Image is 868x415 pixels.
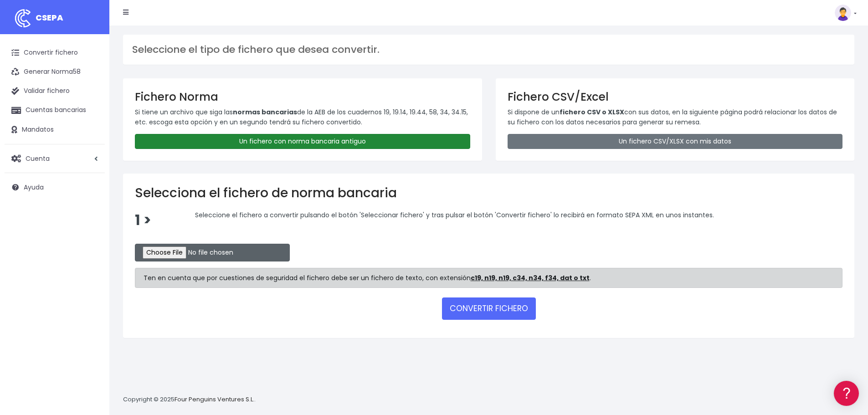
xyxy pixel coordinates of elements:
strong: fichero CSV o XLSX [560,108,624,117]
h3: Fichero CSV/Excel [508,90,843,103]
a: API [9,233,173,247]
a: Perfiles de empresas [9,158,173,172]
img: logo [11,7,34,30]
a: Formatos [9,115,173,129]
a: Problemas habituales [9,129,173,143]
a: Cuentas bancarias [5,101,105,120]
button: Contáctanos [9,244,173,260]
a: Validar fichero [5,82,105,101]
button: CONVERTIR FICHERO [442,297,536,319]
img: profile [835,5,851,21]
strong: c19, n19, n19, c34, n34, f34, dat o txt [471,273,590,282]
span: CSEPA [36,12,63,23]
a: POWERED BY ENCHANT [125,262,175,271]
a: Generar Norma58 [5,62,105,82]
strong: normas bancarias [233,108,297,117]
div: Programadores [9,219,173,227]
span: Ayuda [24,183,44,192]
div: Información general [9,63,173,72]
a: Información general [9,77,173,92]
a: Convertir fichero [5,43,105,62]
div: Ten en cuenta que por cuestiones de seguridad el fichero debe ser un fichero de texto, con extens... [135,268,842,288]
p: Copyright © 2025 . [123,395,256,405]
h3: Seleccione el tipo de fichero que desea convertir. [132,44,845,56]
a: Videotutoriales [9,143,173,158]
h3: Fichero Norma [135,90,470,103]
span: Cuenta [26,154,50,163]
a: Four Penguins Ventures S.L. [175,395,254,404]
span: 1 > [135,210,151,230]
h2: Selecciona el fichero de norma bancaria [135,185,842,201]
a: Mandatos [5,120,105,139]
p: Si dispone de un con sus datos, en la siguiente página podrá relacionar los datos de su fichero c... [508,107,843,128]
a: Un fichero con norma bancaria antiguo [135,134,470,149]
div: Facturación [9,181,173,190]
a: General [9,195,173,210]
a: Ayuda [5,178,105,197]
p: Si tiene un archivo que siga las de la AEB de los cuadernos 19, 19.14, 19.44, 58, 34, 34.15, etc.... [135,107,470,128]
div: Convertir ficheros [9,101,173,109]
a: Un fichero CSV/XLSX con mis datos [508,134,843,149]
a: Cuenta [5,149,105,168]
span: Seleccione el fichero a convertir pulsando el botón 'Seleccionar fichero' y tras pulsar el botón ... [195,210,714,220]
